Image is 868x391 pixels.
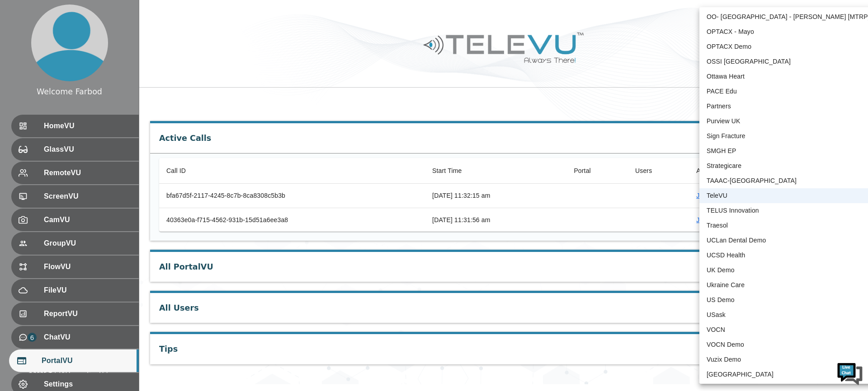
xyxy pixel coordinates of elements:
textarea: Type your message and hit 'Enter' [5,247,172,278]
span: We're online! [52,114,125,205]
div: Minimize live chat window [148,5,170,26]
img: Chat Widget [836,359,863,386]
img: d_736959983_company_1615157101543_736959983 [15,42,38,65]
div: Chat with us now [47,47,152,59]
